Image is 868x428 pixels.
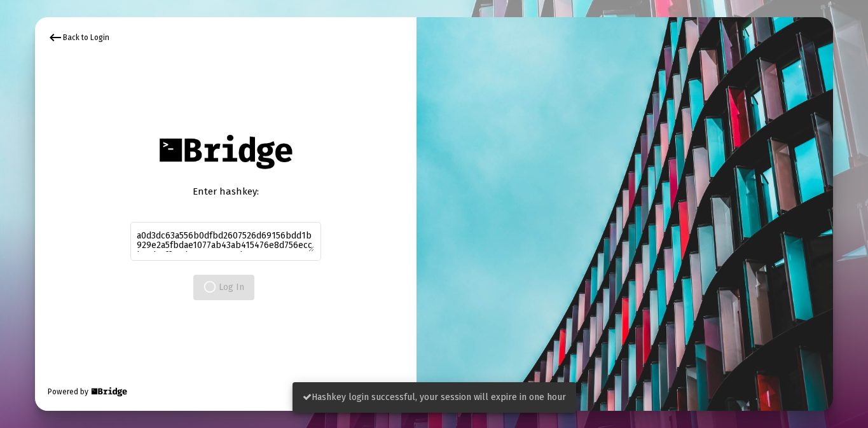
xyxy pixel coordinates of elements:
[48,30,63,45] mat-icon: keyboard_backspace
[130,185,321,198] div: Enter hashkey:
[48,30,109,45] div: Back to Login
[90,385,128,398] img: Bridge Financial Technology Logo
[48,385,128,398] div: Powered by
[153,128,298,176] img: Bridge Financial Technology Logo
[303,392,566,403] span: Hashkey login successful, your session will expire in one hour
[203,282,244,293] span: Log In
[193,275,254,300] button: Log In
